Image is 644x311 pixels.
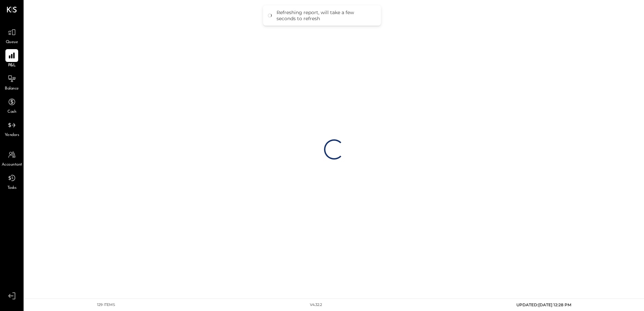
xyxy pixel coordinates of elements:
span: Accountant [2,162,22,168]
span: Queue [6,39,18,45]
span: Cash [7,109,16,115]
a: Vendors [0,119,23,138]
a: P&L [0,49,23,69]
div: v 4.32.2 [310,302,322,308]
span: Vendors [5,132,19,138]
a: Queue [0,26,23,45]
div: Refreshing report, will take a few seconds to refresh [277,9,374,22]
span: UPDATED: [DATE] 12:28 PM [516,302,571,307]
div: 129 items [97,302,115,308]
a: Tasks [0,172,23,191]
span: P&L [8,63,16,69]
a: Cash [0,96,23,115]
span: Balance [5,86,19,92]
a: Balance [0,72,23,92]
span: Tasks [7,185,17,191]
a: Accountant [0,148,23,168]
